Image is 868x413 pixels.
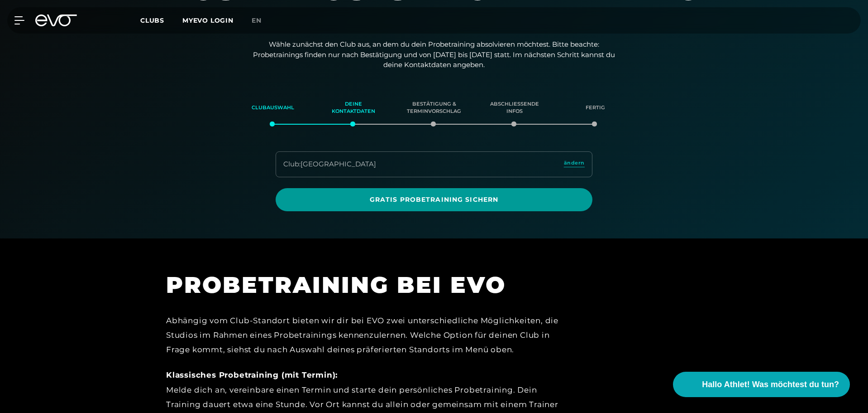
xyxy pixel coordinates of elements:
[244,96,302,120] div: Clubauswahl
[673,372,850,397] button: Hallo Athlet! Was möchtest du tun?
[297,195,571,204] span: Gratis Probetraining sichern
[564,159,585,167] span: ändern
[166,270,573,300] h1: PROBETRAINING BEI EVO
[252,15,272,26] a: en
[283,159,376,170] div: Club : [GEOGRAPHIC_DATA]
[166,313,573,357] div: Abhängig vom Club-Standort bieten wir dir bei EVO zwei unterschiedliche Möglichkeiten, die Studio...
[252,16,262,24] span: en
[702,379,839,391] span: Hallo Athlet! Was möchtest du tun?
[405,96,463,120] div: Bestätigung & Terminvorschlag
[486,96,544,120] div: Abschließende Infos
[140,16,182,24] a: Clubs
[166,370,338,379] strong: Klassisches Probetraining (mit Termin):
[140,16,164,24] span: Clubs
[566,96,624,120] div: Fertig
[182,16,234,24] a: MYEVO LOGIN
[276,188,592,211] a: Gratis Probetraining sichern
[253,39,615,70] p: Wähle zunächst den Club aus, an dem du dein Probetraining absolvieren möchtest. Bitte beachte: Pr...
[324,96,382,120] div: Deine Kontaktdaten
[564,159,585,170] a: ändern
